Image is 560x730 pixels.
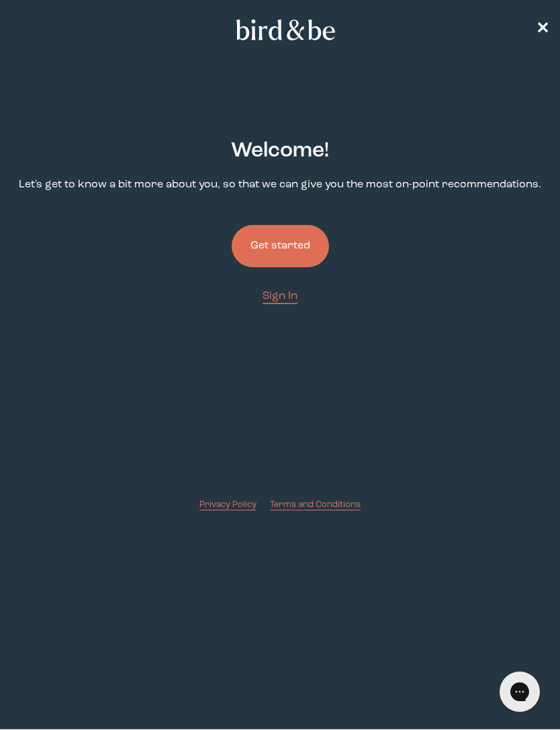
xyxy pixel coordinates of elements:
[19,177,541,193] p: Let's get to know a bit more about you, so that we can give you the most on-point recommendations.
[199,500,256,509] span: Privacy Policy
[231,136,329,167] h2: Welcome !
[263,289,297,304] a: Sign In
[270,498,361,511] a: Terms and Conditions
[232,203,329,289] a: Get started
[536,18,549,42] a: ✕
[199,498,256,511] a: Privacy Policy
[536,21,549,38] span: ✕
[493,667,547,717] iframe: Gorgias live chat messenger
[270,500,361,509] span: Terms and Conditions
[263,291,297,302] span: Sign In
[232,225,329,267] button: Get started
